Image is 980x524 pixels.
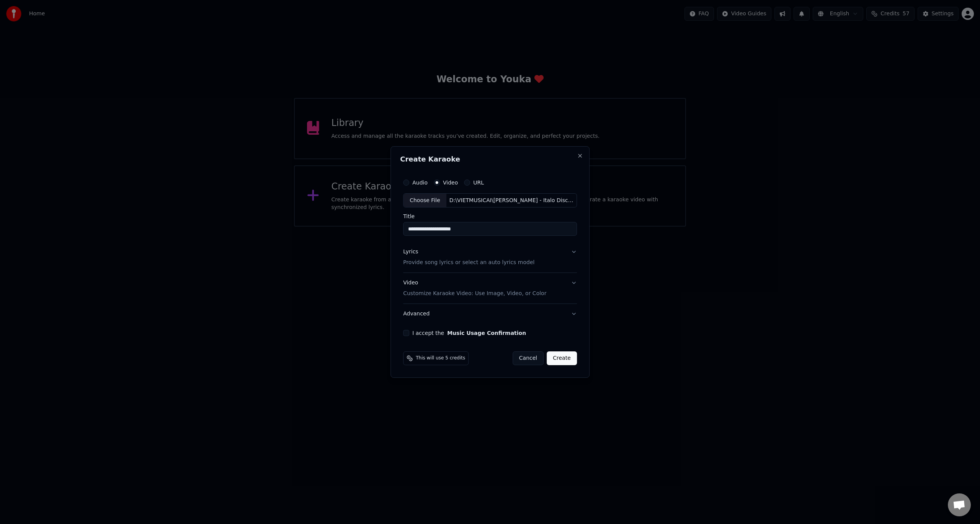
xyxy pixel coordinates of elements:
p: Provide song lyrics or select an auto lyrics model [403,259,534,267]
label: Title [403,214,577,219]
button: Create [547,351,577,365]
h2: Create Karaoke [400,156,580,163]
div: Lyrics [403,248,418,256]
button: Advanced [403,304,577,324]
div: Video [403,279,546,298]
button: Cancel [513,351,544,365]
span: This will use 5 credits [416,355,465,361]
label: Audio [412,180,428,185]
button: VideoCustomize Karaoke Video: Use Image, Video, or Color [403,273,577,304]
div: Choose File [403,194,446,207]
label: Video [443,180,458,185]
div: D:\VIETMUSICAI\[PERSON_NAME] - Italo Disco.mp4 [446,197,577,204]
label: URL [473,180,484,185]
button: LyricsProvide song lyrics or select an auto lyrics model [403,242,577,273]
p: Customize Karaoke Video: Use Image, Video, or Color [403,290,546,297]
button: I accept the [447,330,526,336]
label: I accept the [412,330,526,336]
